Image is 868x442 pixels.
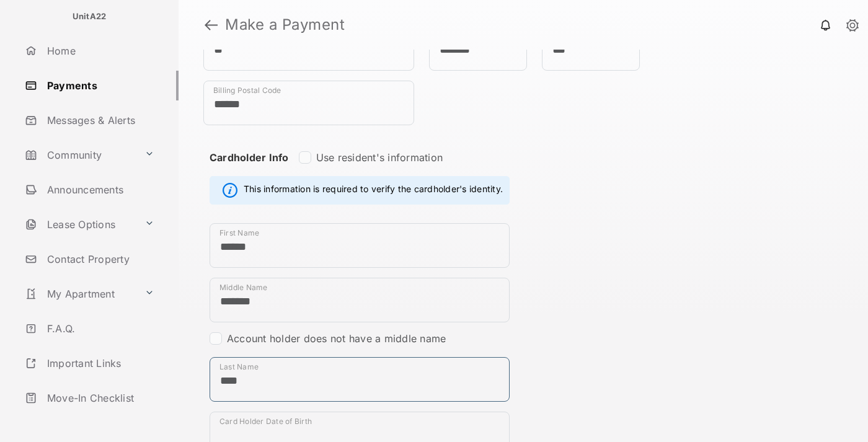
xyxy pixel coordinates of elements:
[225,17,345,32] strong: Make a Payment
[20,314,179,343] a: F.A.Q.
[20,36,179,66] a: Home
[316,151,443,164] label: Use resident's information
[20,348,159,378] a: Important Links
[20,210,139,239] a: Lease Options
[20,105,179,135] a: Messages & Alerts
[20,279,139,309] a: My Apartment
[20,71,179,100] a: Payments
[244,183,503,198] span: This information is required to verify the cardholder's identity.
[73,11,107,23] p: UnitA22
[227,332,446,345] label: Account holder does not have a middle name
[210,151,289,186] strong: Cardholder Info
[20,244,179,274] a: Contact Property
[20,383,179,413] a: Move-In Checklist
[20,140,139,170] a: Community
[20,175,179,205] a: Announcements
